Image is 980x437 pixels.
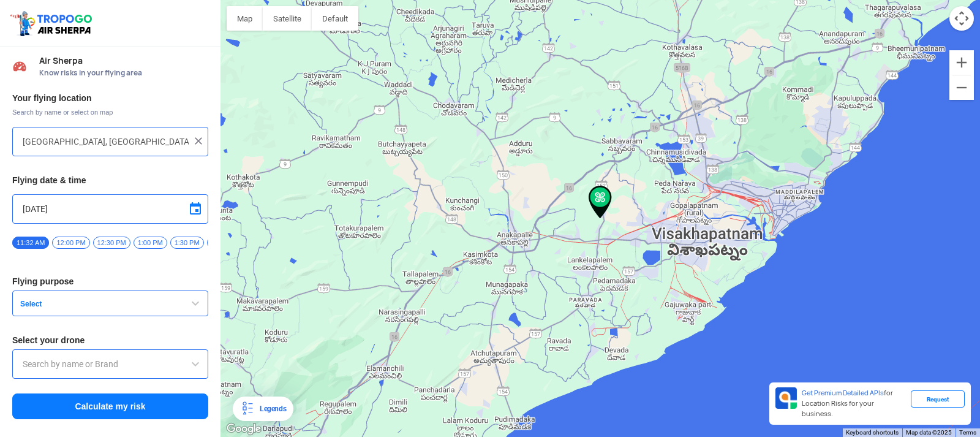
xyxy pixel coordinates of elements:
[23,202,198,216] input: Select Date
[12,336,208,344] h3: Select your drone
[207,237,241,249] span: 2:00 PM
[802,389,884,397] span: Get Premium Detailed APIs
[775,387,797,409] img: Premium APIs
[134,237,167,249] span: 1:00 PM
[15,299,168,309] span: Select
[255,401,286,416] div: Legends
[12,277,208,286] h3: Flying purpose
[52,237,89,249] span: 12:00 PM
[12,237,49,249] span: 11:32 AM
[192,135,205,147] img: ic_close.png
[949,6,974,31] button: Map camera controls
[949,75,974,100] button: Zoom out
[224,421,264,437] a: Open this area in Google Maps (opens a new window)
[9,9,96,37] img: ic_tgdronemaps.svg
[949,50,974,75] button: Zoom in
[93,237,130,249] span: 12:30 PM
[12,59,27,74] img: Risk Scores
[12,291,208,316] button: Select
[39,68,208,78] span: Know risks in your flying area
[959,429,976,436] a: Terms
[12,107,208,117] span: Search by name or select on map
[263,6,312,31] button: Show satellite imagery
[846,428,899,437] button: Keyboard shortcuts
[12,176,208,184] h3: Flying date & time
[12,393,208,419] button: Calculate my risk
[12,94,208,102] h3: Your flying location
[240,401,255,416] img: Legends
[23,357,198,371] input: Search by name or Brand
[227,6,263,31] button: Show street map
[797,387,911,420] div: for Location Risks for your business.
[906,429,952,436] span: Map data ©2025
[911,390,965,408] div: Request
[23,134,189,149] input: Search your flying location
[170,237,204,249] span: 1:30 PM
[224,421,264,437] img: Google
[39,56,208,66] span: Air Sherpa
